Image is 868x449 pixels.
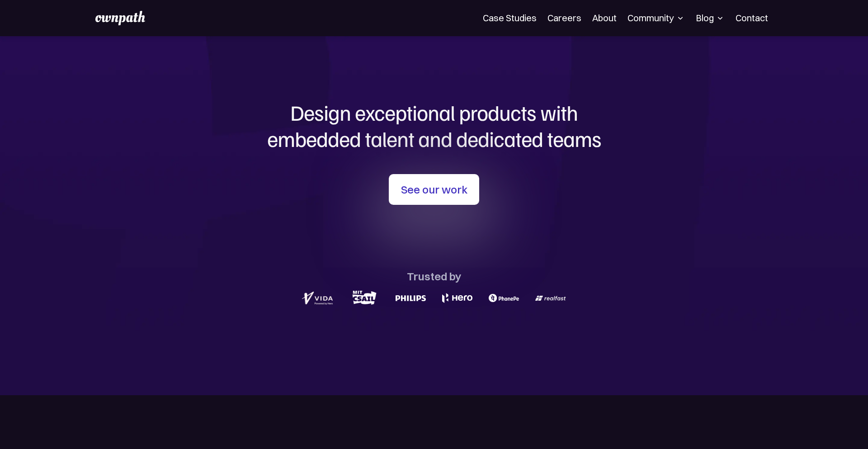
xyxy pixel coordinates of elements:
[217,99,651,151] h1: Design exceptional products with embedded talent and dedicated teams
[389,174,479,205] a: See our work
[483,13,537,24] a: Case Studies
[592,13,617,24] a: About
[627,13,685,24] div: Community
[736,13,768,24] a: Contact
[407,270,461,283] div: Trusted by
[696,13,725,24] div: Blog
[547,13,581,24] a: Careers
